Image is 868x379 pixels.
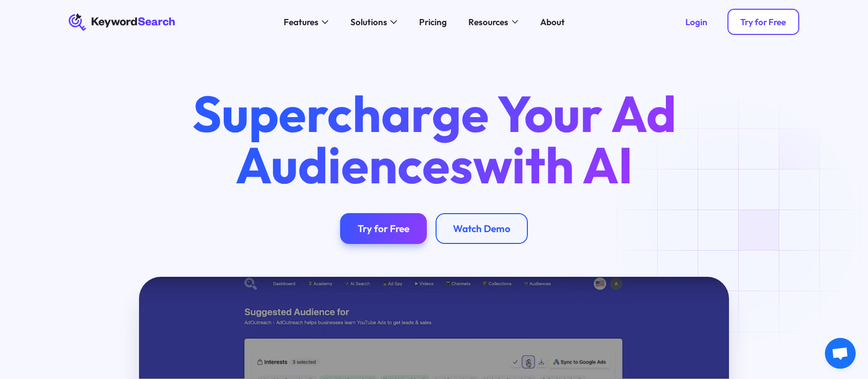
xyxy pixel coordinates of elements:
[453,222,510,235] div: Watch Demo
[284,15,319,29] div: Features
[358,222,409,235] div: Try for Free
[172,88,697,192] h1: Supercharge Your Ad Audiences
[825,338,856,369] a: Open chat
[740,16,786,27] div: Try for Free
[340,213,427,244] a: Try for Free
[468,15,508,29] div: Resources
[350,15,387,29] div: Solutions
[534,13,571,31] a: About
[727,9,799,35] a: Try for Free
[540,15,565,29] div: About
[419,15,447,29] div: Pricing
[412,13,453,31] a: Pricing
[685,16,707,27] div: Login
[673,9,721,35] a: Login
[473,133,633,196] span: with AI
